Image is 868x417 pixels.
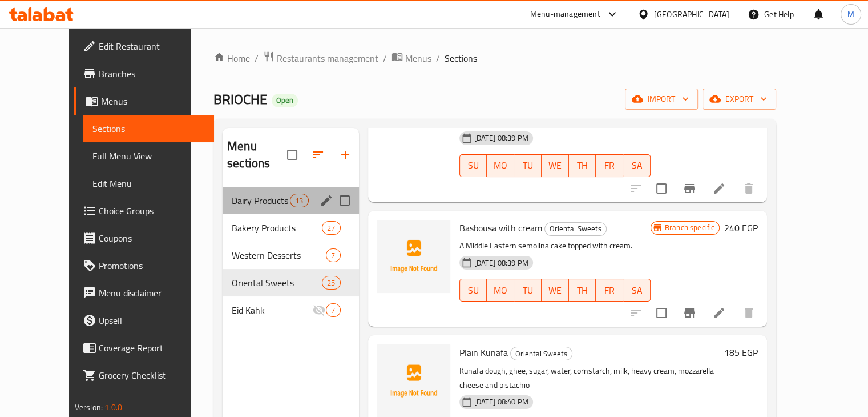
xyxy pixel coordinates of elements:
[377,220,450,293] img: Basbousa with cream
[326,305,340,316] span: 7
[223,182,359,328] nav: Menu sections
[470,133,533,143] span: [DATE] 08:39 PM
[99,368,205,382] span: Grocery Checklist
[263,51,378,66] a: Restaurants management
[99,259,205,272] span: Promotions
[232,248,326,262] span: Western Desserts
[75,400,103,415] span: Version:
[596,279,623,302] button: FR
[83,115,214,142] a: Sections
[272,94,298,107] div: Open
[459,154,487,177] button: SU
[99,39,205,53] span: Edit Restaurant
[99,204,205,218] span: Choice Groups
[660,222,719,233] span: Branch specific
[712,92,767,106] span: export
[74,362,214,389] a: Grocery Checklist
[99,231,205,245] span: Coupons
[101,94,205,108] span: Menus
[654,8,729,21] div: [GEOGRAPHIC_DATA]
[290,195,308,206] span: 13
[574,282,592,299] span: TH
[213,51,250,65] a: Home
[735,299,762,327] button: delete
[676,299,703,327] button: Branch-specific-item
[519,282,537,299] span: TU
[227,138,287,172] h2: Menu sections
[491,282,510,299] span: MO
[600,157,619,174] span: FR
[223,214,359,242] div: Bakery Products27
[74,197,214,224] a: Choice Groups
[223,187,359,214] div: Dairy Products13edit
[545,222,606,235] span: Oriental Sweets
[465,157,483,174] span: SU
[491,157,510,174] span: MO
[92,149,205,163] span: Full Menu View
[735,175,762,202] button: delete
[445,51,477,65] span: Sections
[542,279,569,302] button: WE
[542,154,569,177] button: WE
[74,33,214,60] a: Edit Restaurant
[459,364,720,392] p: Kunafa dough, ghee, sugar, water, cornstarch, milk, heavy cream, mozzarella cheese and pistachio
[255,51,259,65] li: /
[546,157,564,174] span: WE
[318,192,335,209] button: edit
[596,154,623,177] button: FR
[649,177,673,201] span: Select to update
[703,89,776,110] button: export
[326,303,340,317] div: items
[470,396,533,407] span: [DATE] 08:40 PM
[232,194,290,207] span: Dairy Products
[277,51,378,65] span: Restaurants management
[213,86,267,112] span: BRIOCHE
[511,347,572,360] span: Oriental Sweets
[628,282,646,299] span: SA
[304,141,332,169] span: Sort sections
[312,303,326,317] svg: Inactive section
[74,224,214,252] a: Coupons
[510,347,572,360] div: Oriental Sweets
[92,122,205,135] span: Sections
[459,219,542,236] span: Basbousa with cream
[280,143,304,167] span: Select all sections
[459,239,651,253] p: A Middle Eastern semolina cake topped with cream.
[847,8,854,21] span: M
[223,242,359,269] div: Western Desserts7
[99,341,205,355] span: Coverage Report
[712,306,726,320] a: Edit menu item
[232,276,322,290] div: Oriental Sweets
[326,250,340,261] span: 7
[459,279,487,302] button: SU
[326,248,340,262] div: items
[724,220,758,236] h6: 240 EGP
[99,314,205,327] span: Upsell
[223,269,359,296] div: Oriental Sweets25
[676,175,703,202] button: Branch-specific-item
[405,51,431,65] span: Menus
[436,51,440,65] li: /
[74,60,214,87] a: Branches
[99,286,205,300] span: Menu disclaimer
[74,252,214,279] a: Promotions
[92,177,205,190] span: Edit Menu
[546,282,564,299] span: WE
[600,282,619,299] span: FR
[712,182,726,195] a: Edit menu item
[272,95,298,105] span: Open
[634,92,689,106] span: import
[232,221,322,235] div: Bakery Products
[322,223,340,234] span: 27
[724,344,758,360] h6: 185 EGP
[569,279,596,302] button: TH
[383,51,387,65] li: /
[232,303,312,317] span: Eid Kahk
[569,154,596,177] button: TH
[465,282,483,299] span: SU
[83,170,214,197] a: Edit Menu
[649,301,673,325] span: Select to update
